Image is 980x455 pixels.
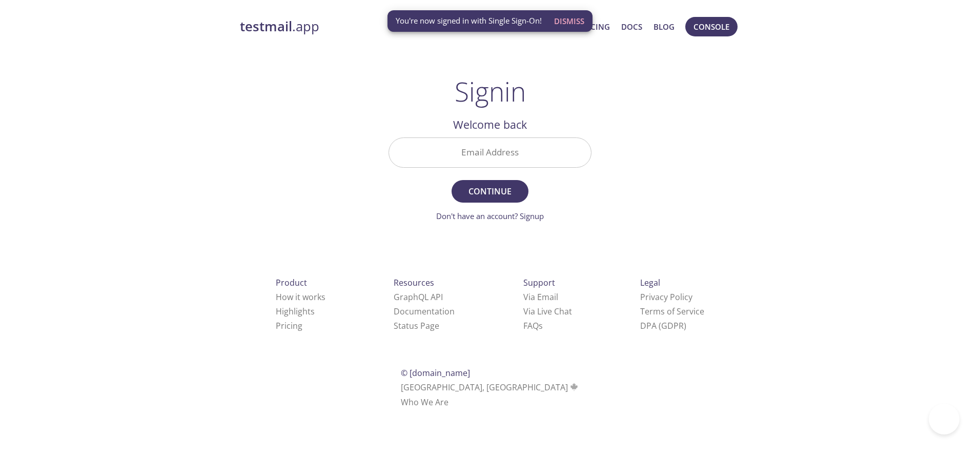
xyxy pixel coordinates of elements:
h2: Welcome back [389,116,591,133]
iframe: Help Scout Beacon - Open [929,404,959,434]
a: Via Live Chat [523,306,572,317]
button: Continue [452,180,528,203]
a: FAQ [523,320,543,331]
a: Don't have an account? Signup [436,211,544,221]
span: Legal [640,277,660,288]
a: Highlights [276,306,315,317]
a: Blog [654,20,675,33]
a: Status Page [394,320,439,331]
a: Privacy Policy [640,291,692,303]
strong: testmail [240,17,292,35]
a: Pricing [276,320,302,331]
span: © [DOMAIN_NAME] [401,367,470,379]
a: DPA (GDPR) [640,320,686,331]
span: Dismiss [554,14,584,28]
a: Pricing [578,20,610,33]
a: testmail.app [240,18,522,35]
a: Documentation [394,306,455,317]
button: Console [685,17,738,36]
a: Who We Are [401,397,448,408]
a: How it works [276,291,325,303]
a: GraphQL API [394,291,443,303]
span: You're now signed in with Single Sign-On! [396,15,542,26]
span: Console [693,20,729,33]
a: Terms of Service [640,306,704,317]
span: Continue [463,184,517,199]
span: Support [523,277,555,288]
span: Resources [394,277,434,288]
span: s [539,320,543,331]
span: Product [276,277,307,288]
button: Dismiss [550,11,588,31]
a: Via Email [523,291,558,303]
a: Docs [621,20,642,33]
h1: Signin [455,76,526,107]
span: [GEOGRAPHIC_DATA], [GEOGRAPHIC_DATA] [401,382,580,393]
